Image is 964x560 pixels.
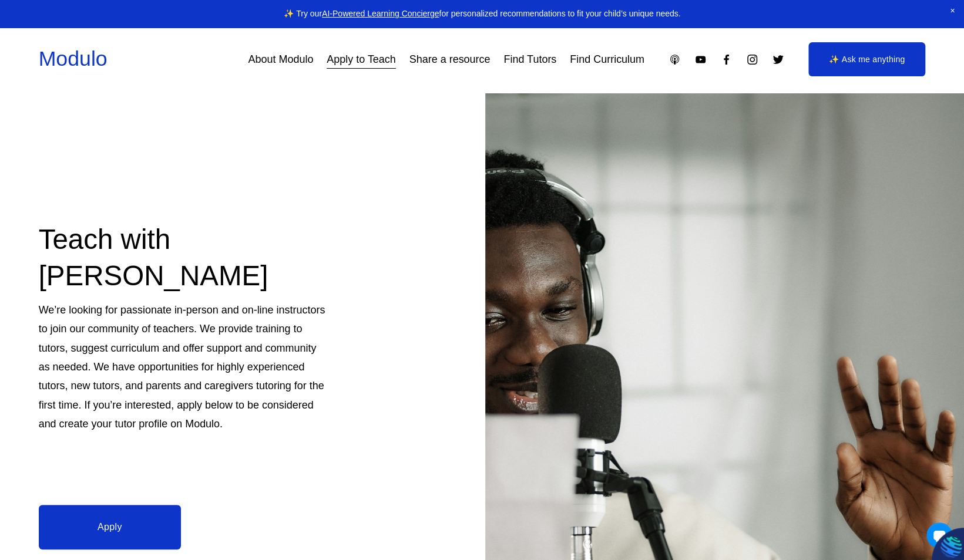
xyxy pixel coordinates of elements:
p: We’re looking for passionate in-person and on-line instructors to join our community of teachers.... [39,301,330,433]
a: Twitter [772,53,784,66]
a: Find Curriculum [570,49,644,70]
a: YouTube [694,53,707,66]
a: About Modulo [248,49,313,70]
a: Facebook [720,53,733,66]
a: AI-Powered Learning Concierge [322,9,439,18]
a: Modulo [39,47,108,70]
a: Apply to Teach [327,49,395,70]
a: Instagram [746,53,758,66]
a: Share a resource [409,49,491,70]
a: ✨ Ask me anything [808,42,926,76]
a: Find Tutors [503,49,556,70]
a: Apple Podcasts [669,53,681,66]
a: Apply [39,505,181,549]
h2: Teach with [PERSON_NAME] [39,221,330,295]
